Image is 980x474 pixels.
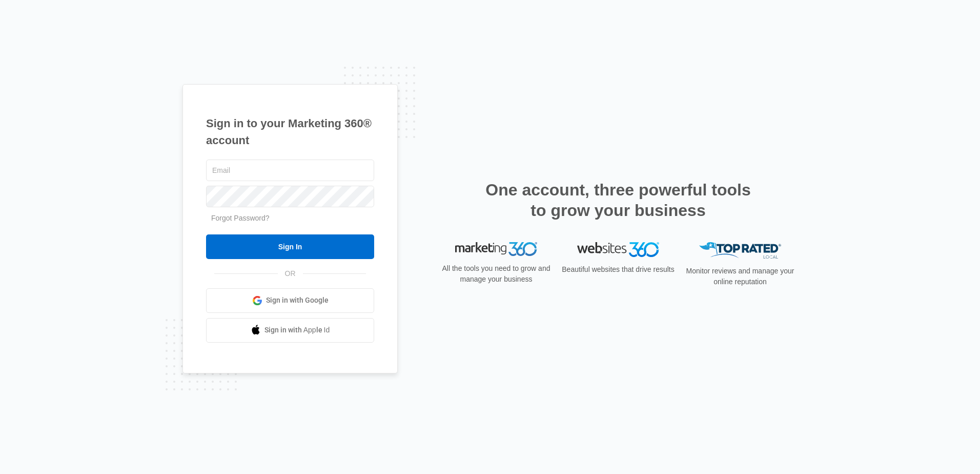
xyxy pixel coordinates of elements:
[206,318,374,343] a: Sign in with Apple Id
[266,295,329,306] span: Sign in with Google
[439,263,554,285] p: All the tools you need to grow and manage your business
[577,242,659,257] img: Websites 360
[264,325,330,335] span: Sign in with Apple Id
[206,160,374,181] input: Email
[699,242,781,259] img: Top Rated Local
[278,268,303,279] span: OR
[683,266,798,287] p: Monitor reviews and manage your online reputation
[482,180,754,221] h2: One account, three powerful tools to grow your business
[206,115,374,149] h1: Sign in to your Marketing 360® account
[206,234,374,259] input: Sign In
[206,288,374,313] a: Sign in with Google
[561,264,676,275] p: Beautiful websites that drive results
[455,242,537,256] img: Marketing 360
[211,214,270,222] a: Forgot Password?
